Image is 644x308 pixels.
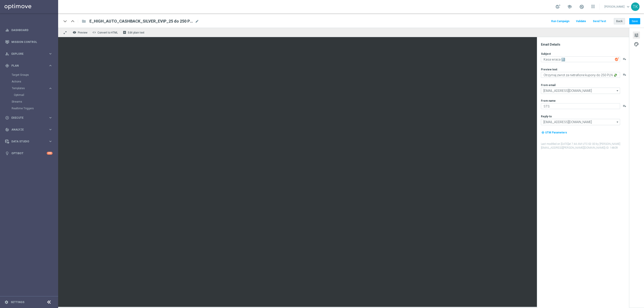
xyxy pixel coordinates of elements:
i: arrow_drop_down [615,119,620,125]
button: Send Test [592,18,607,24]
button: playlist_add [623,104,626,108]
div: Email Details [541,42,629,46]
a: Actions [12,80,47,83]
div: Target Groups [12,72,58,78]
a: Mission Control [11,36,53,48]
span: Convert to HTML [97,31,118,34]
a: Dashboard [11,24,53,36]
span: | ID: 14809 [605,146,618,149]
i: equalizer [5,28,9,32]
label: From email [541,83,555,87]
button: Mission Control [5,40,53,44]
button: playlist_add [623,57,626,61]
label: Subject [541,52,551,56]
button: Validate [575,18,587,24]
button: equalizer Dashboard [5,28,53,32]
button: person_search Explore keyboard_arrow_right [5,52,53,56]
button: Back [614,18,625,24]
button: gps_fixed Plan keyboard_arrow_right [5,64,53,68]
div: Plan [5,64,48,68]
button: lightbulb Optibot +10 [5,152,53,155]
button: receipt Edit plain text [122,30,146,35]
i: keyboard_arrow_right [48,139,53,143]
div: Mission Control [5,36,53,48]
button: palette [633,40,640,48]
i: person_search [5,52,9,56]
span: school [567,4,572,9]
label: Preview text [541,68,557,71]
div: Optimail [14,92,58,98]
div: Optibot [5,147,53,159]
span: Data Studio [11,140,48,143]
span: E_HIGH_AUTO_CASHBACK_SILVER_EVIP_25 do 250 PLN_WEEKLY [89,19,193,24]
a: Streams [12,100,47,103]
i: settings [4,300,8,304]
span: palette [634,41,639,47]
i: keyboard_arrow_right [48,63,53,68]
i: keyboard_arrow_right [48,52,53,56]
input: Select [541,119,620,125]
div: Templates [12,87,48,90]
i: lightbulb [5,151,9,155]
span: Validate [576,20,586,23]
i: keyboard_arrow_right [48,127,53,132]
i: receipt [123,31,126,34]
button: code Convert to HTML [91,30,120,35]
div: +10 [47,152,53,155]
label: Reply-to [541,115,552,118]
button: Save [629,18,640,24]
i: keyboard_arrow_right [48,116,53,120]
i: arrow_drop_down [615,88,620,94]
img: optiGenie.svg [615,57,619,61]
div: Realtime Triggers [12,105,58,112]
i: gps_fixed [5,64,9,68]
div: Streams [12,98,58,105]
span: Edit plain text [128,31,144,34]
a: Optibot [11,147,47,159]
span: Preview [78,31,87,34]
div: Explore [5,52,48,56]
span: Plan [11,64,48,67]
span: Explore [11,53,48,55]
div: TK [631,2,640,11]
button: play_circle_outline Execute keyboard_arrow_right [5,116,53,120]
button: Data Studio keyboard_arrow_right [5,140,53,143]
span: mode_edit [195,19,199,23]
span: tune [634,32,639,38]
div: Actions [12,78,58,85]
div: Execute [5,116,48,120]
a: Settings [11,301,24,304]
button: track_changes Analyze keyboard_arrow_right [5,128,53,131]
button: tune [633,32,640,39]
button: Templates keyboard_arrow_right [12,86,53,90]
button: Run Campaign [551,18,570,24]
input: Select [541,88,620,94]
button: remove_red_eye Preview [72,30,89,35]
span: keyboard_arrow_down [626,4,631,9]
div: Data Studio [5,139,48,143]
i: track_changes [5,128,9,132]
label: From name [541,99,556,103]
span: Templates [12,87,44,90]
div: Analyze [5,128,48,132]
span: code [92,31,96,34]
button: playlist_add [623,73,626,76]
a: Optimail [14,93,47,97]
button: my_location UTM Parameters [541,130,568,135]
label: Last modified on [DATE] at 7:44 AM UTC-02:00 by [PERSON_NAME][EMAIL_ADDRESS][PERSON_NAME][DOMAIN_... [541,142,629,150]
span: Execute [11,116,48,119]
i: keyboard_arrow_right [48,86,53,91]
div: Templates [12,85,58,98]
